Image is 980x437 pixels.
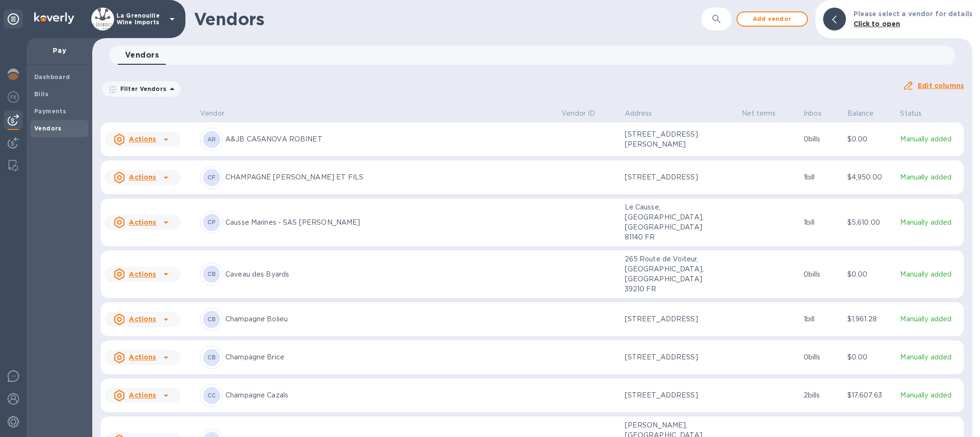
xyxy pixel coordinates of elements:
[207,270,216,278] b: CB
[900,390,960,400] p: Manually added
[225,269,554,279] p: Caveau des Byards
[129,173,156,181] u: Actions
[207,354,216,361] b: CB
[625,202,720,242] p: Le Causse, [GEOGRAPHIC_DATA], [GEOGRAPHIC_DATA] 81140 FR
[562,109,607,119] span: Vendor ID
[116,85,166,93] p: Filter Vendors
[34,12,74,24] img: Logo
[225,218,554,228] p: Causse Marines - SAS [PERSON_NAME]
[804,109,822,119] p: Inbox
[8,91,19,103] img: Foreign exchange
[625,109,652,119] p: Address
[200,109,224,119] p: Vendor
[34,46,85,55] p: Pay
[225,172,554,182] p: CHAMPAGNE [PERSON_NAME] ET FILS
[625,109,665,119] span: Address
[207,174,216,181] b: CF
[225,134,554,144] p: A&JB CASANOVA ROBINET
[737,11,808,27] button: Add vendor
[125,49,159,62] span: Vendors
[34,108,66,115] b: Payments
[745,13,799,25] span: Add vendor
[900,134,960,144] p: Manually added
[34,125,62,132] b: Vendors
[900,269,960,279] p: Manually added
[129,353,156,361] u: Actions
[847,109,886,119] span: Balance
[742,109,776,119] p: Net terms
[900,109,922,119] p: Status
[225,314,554,324] p: Champagne Bolieu
[129,135,156,143] u: Actions
[129,315,156,323] u: Actions
[562,109,595,119] p: Vendor ID
[847,134,893,144] p: $0.00
[207,136,216,143] b: AR
[804,269,840,279] p: 0 bills
[116,12,164,26] p: La Grenouille Wine Imports
[900,314,960,324] p: Manually added
[804,352,840,362] p: 0 bills
[918,82,964,89] u: Edit columns
[900,352,960,362] p: Manually added
[847,269,893,279] p: $0.00
[625,390,720,400] p: [STREET_ADDRESS]
[854,20,901,28] b: Click to open
[129,270,156,278] u: Actions
[804,390,840,400] p: 2 bills
[129,391,156,399] u: Actions
[200,109,237,119] span: Vendor
[847,109,874,119] p: Balance
[225,352,554,362] p: Champagne Brice
[207,218,216,226] b: CP
[804,172,840,182] p: 1 bill
[900,218,960,228] p: Manually added
[34,90,49,98] b: Bills
[625,172,720,182] p: [STREET_ADDRESS]
[847,390,893,400] p: $17,607.63
[34,73,70,80] b: Dashboard
[742,109,788,119] span: Net terms
[4,10,23,29] div: Unpin categories
[207,392,216,399] b: CC
[854,10,972,18] b: Please select a vendor for details
[804,314,840,324] p: 1 bill
[625,352,720,362] p: [STREET_ADDRESS]
[804,218,840,228] p: 1 bill
[847,352,893,362] p: $0.00
[804,109,834,119] span: Inbox
[625,314,720,324] p: [STREET_ADDRESS]
[847,314,893,324] p: $1,961.28
[804,134,840,144] p: 0 bills
[129,218,156,226] u: Actions
[625,129,720,149] p: [STREET_ADDRESS][PERSON_NAME]
[847,172,893,182] p: $4,950.00
[847,218,893,228] p: $5,610.00
[207,316,216,323] b: CB
[194,9,701,29] h1: Vendors
[625,254,720,294] p: 265 Route de Voiteur, [GEOGRAPHIC_DATA], [GEOGRAPHIC_DATA] 39210 FR
[900,172,960,182] p: Manually added
[225,390,554,400] p: Champagne Cazals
